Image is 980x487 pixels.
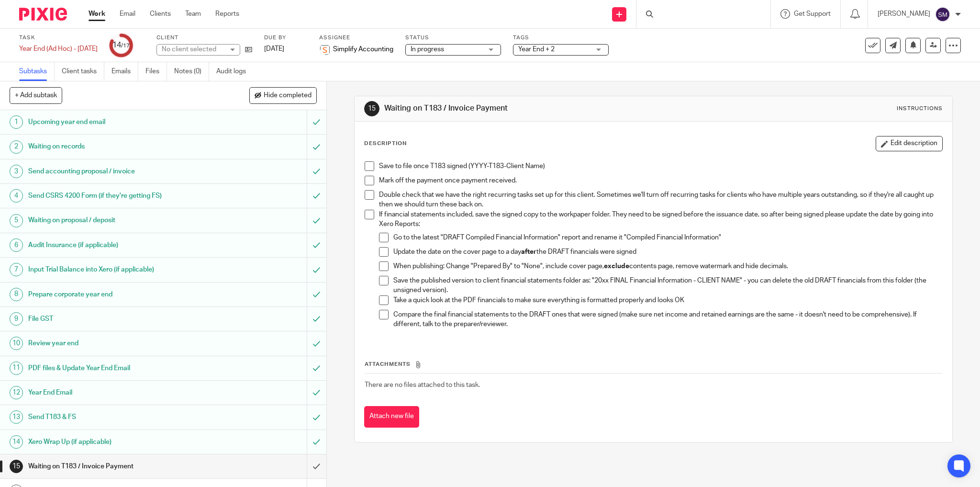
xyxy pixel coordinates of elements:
[249,87,317,103] button: Hide completed
[264,34,307,42] label: Due by
[876,136,943,151] button: Edit description
[405,34,501,42] label: Status
[121,43,130,48] small: /17
[10,312,23,326] div: 9
[393,295,943,305] p: Take a quick look at the PDF financials to make sure everything is formatted properly and looks OK
[379,190,943,210] p: Double check that we have the right recurring tasks set up for this client. Sometimes we'll turn ...
[393,247,943,257] p: Update the date on the cover page to a day the DRAFT financials were signed
[521,249,536,255] strong: after
[604,263,629,270] strong: exclude
[19,44,98,54] div: Year End (Ad Hoc) - [DATE]
[10,460,23,473] div: 15
[319,44,331,56] img: Screenshot%202023-11-29%20141159.png
[333,45,393,54] span: Simplify Accounting
[28,115,208,129] h1: Upcoming year end email
[513,34,609,42] label: Tags
[89,9,105,19] a: Work
[379,176,943,185] p: Mark off the payment once payment received.
[28,189,208,203] h1: Send CSRS 4200 Form (if they're getting FS)
[156,34,252,42] label: Client
[10,362,23,375] div: 11
[111,62,138,81] a: Emails
[10,263,23,276] div: 7
[19,44,98,54] div: Year End (Ad Hoc) - May 2024
[28,312,208,326] h1: File GST
[216,62,253,81] a: Audit logs
[19,62,55,81] a: Subtasks
[28,213,208,227] h1: Waiting on proposal / deposit
[10,165,23,178] div: 3
[162,45,224,54] div: No client selected
[19,34,98,42] label: Task
[10,140,23,154] div: 2
[28,238,208,252] h1: Audit Insurance (if applicable)
[10,410,23,424] div: 13
[264,45,284,52] span: [DATE]
[10,288,23,301] div: 8
[393,261,943,271] p: When publishing: Change "Prepared By" to "None", include cover page, contents page, remove waterm...
[897,105,943,113] div: Instructions
[794,11,831,17] span: Get Support
[878,9,930,19] p: [PERSON_NAME]
[28,262,208,277] h1: Input Trial Balance into Xero (if applicable)
[364,406,419,428] button: Attach new file
[10,214,23,227] div: 5
[365,362,411,367] span: Attachments
[185,9,201,19] a: Team
[411,46,444,53] span: In progress
[28,287,208,302] h1: Prepare corporate year end
[10,189,23,203] div: 4
[379,161,943,171] p: Save to file once T183 signed (YYYY-T183-Client Name)
[10,115,23,129] div: 1
[393,310,943,329] p: Compare the final financial statements to the DRAFT ones that were signed (make sure net income a...
[10,238,23,252] div: 6
[384,103,674,113] h1: Waiting on T183 / Invoice Payment
[393,233,943,242] p: Go to the latest "DRAFT Compiled Financial Information" report and rename it "Compiled Financial ...
[28,459,208,474] h1: Waiting on T183 / Invoice Payment
[319,34,393,42] label: Assignee
[174,62,209,81] a: Notes (0)
[518,46,555,53] span: Year End + 2
[364,140,407,147] p: Description
[365,382,480,388] span: There are no files attached to this task.
[28,164,208,179] h1: Send accounting proposal / invoice
[28,385,208,400] h1: Year End Email
[19,8,67,21] img: Pixie
[10,386,23,399] div: 12
[935,7,950,22] img: svg%3E
[10,337,23,350] div: 10
[28,336,208,351] h1: Review year end
[112,40,130,51] div: 14
[393,276,943,295] p: Save the published version to client financial statements folder as: "20xx FINAL Financial Inform...
[120,9,135,19] a: Email
[145,62,167,81] a: Files
[150,9,171,19] a: Clients
[379,210,943,229] p: If financial statements included, save the signed copy to the workpaper folder. They need to be s...
[364,101,379,116] div: 15
[28,361,208,375] h1: PDF files & Update Year End Email
[28,410,208,424] h1: Send T183 & FS
[215,9,239,19] a: Reports
[10,87,62,103] button: + Add subtask
[28,435,208,449] h1: Xero Wrap Up (if applicable)
[62,62,104,81] a: Client tasks
[10,435,23,449] div: 14
[28,139,208,154] h1: Waiting on records
[264,92,312,100] span: Hide completed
